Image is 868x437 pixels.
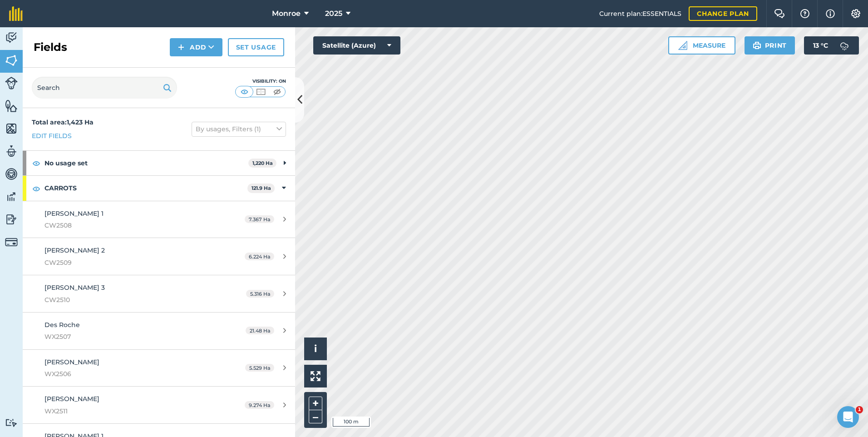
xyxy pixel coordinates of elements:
[252,160,273,166] strong: 1,220 Ha
[272,8,301,19] span: Monroe
[44,283,105,292] span: [PERSON_NAME] 3
[44,332,215,342] span: WX2507
[5,99,18,113] img: svg+xml;base64,PHN2ZyB4bWxucz0iaHR0cDovL3d3dy53My5vcmcvMjAwMC9zdmciIHdpZHRoPSI1NiIgaGVpZ2h0PSI2MC...
[245,401,274,409] span: 9.274 Ha
[23,275,295,312] a: [PERSON_NAME] 3CW25105.316 Ha
[804,36,859,55] button: 13 °C
[44,295,215,305] span: CW2510
[32,131,72,141] a: Edit fields
[850,9,861,18] img: A cog icon
[314,343,317,354] span: i
[178,42,184,53] img: svg+xml;base64,PHN2ZyB4bWxucz0iaHR0cDovL3d3dy53My5vcmcvMjAwMC9zdmciIHdpZHRoPSIxNCIgaGVpZ2h0PSIyNC...
[44,176,247,200] strong: CARROTS
[5,167,18,181] img: svg+xml;base64,PD94bWwgdmVyc2lvbj0iMS4wIiBlbmNvZGluZz0idXRmLTgiPz4KPCEtLSBHZW5lcmF0b3I6IEFkb2JlIE...
[5,54,18,67] img: svg+xml;base64,PHN2ZyB4bWxucz0iaHR0cDovL3d3dy53My5vcmcvMjAwMC9zdmciIHdpZHRoPSI1NiIgaGVpZ2h0PSI2MC...
[5,144,18,158] img: svg+xml;base64,PD94bWwgdmVyc2lvbj0iMS4wIiBlbmNvZGluZz0idXRmLTgiPz4KPCEtLSBHZW5lcmF0b3I6IEFkb2JlIE...
[835,36,853,55] img: svg+xml;base64,PD94bWwgdmVyc2lvbj0iMS4wIiBlbmNvZGluZz0idXRmLTgiPz4KPCEtLSBHZW5lcmF0b3I6IEFkb2JlIE...
[5,77,18,89] img: svg+xml;base64,PD94bWwgdmVyc2lvbj0iMS4wIiBlbmNvZGluZz0idXRmLTgiPz4KPCEtLSBHZW5lcmF0b3I6IEFkb2JlIE...
[753,40,761,51] img: svg+xml;base64,PHN2ZyB4bWxucz0iaHR0cDovL3d3dy53My5vcmcvMjAwMC9zdmciIHdpZHRoPSIxOSIgaGVpZ2h0PSIyNC...
[23,313,295,349] a: Des RocheWX250721.48 Ha
[44,369,215,379] span: WX2506
[245,364,274,372] span: 5.529 Ha
[9,6,23,21] img: fieldmargin Logo
[44,220,215,230] span: CW2508
[678,41,687,50] img: Ruler icon
[837,406,859,428] iframe: Intercom live chat
[44,321,80,329] span: Des Roche
[32,183,40,194] img: svg+xml;base64,PHN2ZyB4bWxucz0iaHR0cDovL3d3dy53My5vcmcvMjAwMC9zdmciIHdpZHRoPSIxOCIgaGVpZ2h0PSIyNC...
[44,358,99,366] span: [PERSON_NAME]
[5,122,18,135] img: svg+xml;base64,PHN2ZyB4bWxucz0iaHR0cDovL3d3dy53My5vcmcvMjAwMC9zdmciIHdpZHRoPSI1NiIgaGVpZ2h0PSI2MC...
[44,246,105,254] span: [PERSON_NAME] 2
[32,118,94,126] strong: Total area : 1,423 Ha
[23,350,295,387] a: [PERSON_NAME]WX25065.529 Ha
[271,87,283,96] img: svg+xml;base64,PHN2ZyB4bWxucz0iaHR0cDovL3d3dy53My5vcmcvMjAwMC9zdmciIHdpZHRoPSI1MCIgaGVpZ2h0PSI0MC...
[5,418,18,427] img: svg+xml;base64,PD94bWwgdmVyc2lvbj0iMS4wIiBlbmNvZGluZz0idXRmLTgiPz4KPCEtLSBHZW5lcmF0b3I6IEFkb2JlIE...
[23,176,295,200] div: CARROTS121.9 Ha
[34,40,67,55] h2: Fields
[799,9,810,18] img: A question mark icon
[32,77,177,99] input: Search
[23,151,295,175] div: No usage set1,220 Ha
[5,213,18,226] img: svg+xml;base64,PD94bWwgdmVyc2lvbj0iMS4wIiBlbmNvZGluZz0idXRmLTgiPz4KPCEtLSBHZW5lcmF0b3I6IEFkb2JlIE...
[44,406,215,416] span: WX2511
[170,38,222,56] button: Add
[813,36,828,55] span: 13 ° C
[246,327,274,334] span: 21.48 Ha
[252,185,271,191] strong: 121.9 Ha
[309,410,322,423] button: –
[856,406,863,413] span: 1
[239,87,250,96] img: svg+xml;base64,PHN2ZyB4bWxucz0iaHR0cDovL3d3dy53My5vcmcvMjAwMC9zdmciIHdpZHRoPSI1MCIgaGVpZ2h0PSI0MC...
[255,87,266,96] img: svg+xml;base64,PHN2ZyB4bWxucz0iaHR0cDovL3d3dy53My5vcmcvMjAwMC9zdmciIHdpZHRoPSI1MCIgaGVpZ2h0PSI0MC...
[325,8,342,19] span: 2025
[599,9,681,19] span: Current plan : ESSENTIALS
[163,82,172,93] img: svg+xml;base64,PHN2ZyB4bWxucz0iaHR0cDovL3d3dy53My5vcmcvMjAwMC9zdmciIHdpZHRoPSIxOSIgaGVpZ2h0PSIyNC...
[228,38,284,56] a: Set usage
[689,6,757,21] a: Change plan
[5,190,18,204] img: svg+xml;base64,PD94bWwgdmVyc2lvbj0iMS4wIiBlbmNvZGluZz0idXRmLTgiPz4KPCEtLSBHZW5lcmF0b3I6IEFkb2JlIE...
[23,387,295,423] a: [PERSON_NAME]WX25119.274 Ha
[192,122,286,136] button: By usages, Filters (1)
[23,238,295,275] a: [PERSON_NAME] 2CW25096.224 Ha
[668,36,735,55] button: Measure
[32,158,40,169] img: svg+xml;base64,PHN2ZyB4bWxucz0iaHR0cDovL3d3dy53My5vcmcvMjAwMC9zdmciIHdpZHRoPSIxOCIgaGVpZ2h0PSIyNC...
[246,290,274,298] span: 5.316 Ha
[774,9,785,18] img: Two speech bubbles overlapping with the left bubble in the forefront
[313,36,400,55] button: Satellite (Azure)
[5,31,18,45] img: svg+xml;base64,PD94bWwgdmVyc2lvbj0iMS4wIiBlbmNvZGluZz0idXRmLTgiPz4KPCEtLSBHZW5lcmF0b3I6IEFkb2JlIE...
[245,253,274,260] span: 6.224 Ha
[23,201,295,238] a: [PERSON_NAME] 1CW25087.367 Ha
[245,215,274,223] span: 7.367 Ha
[44,151,248,175] strong: No usage set
[745,36,795,55] button: Print
[5,236,18,248] img: svg+xml;base64,PD94bWwgdmVyc2lvbj0iMS4wIiBlbmNvZGluZz0idXRmLTgiPz4KPCEtLSBHZW5lcmF0b3I6IEFkb2JlIE...
[304,338,327,360] button: i
[44,209,104,218] span: [PERSON_NAME] 1
[309,397,322,410] button: +
[44,258,215,268] span: CW2509
[311,371,321,381] img: Four arrows, one pointing top left, one top right, one bottom right and the last bottom left
[826,8,835,19] img: svg+xml;base64,PHN2ZyB4bWxucz0iaHR0cDovL3d3dy53My5vcmcvMjAwMC9zdmciIHdpZHRoPSIxNyIgaGVpZ2h0PSIxNy...
[44,395,99,403] span: [PERSON_NAME]
[235,78,286,85] div: Visibility: On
